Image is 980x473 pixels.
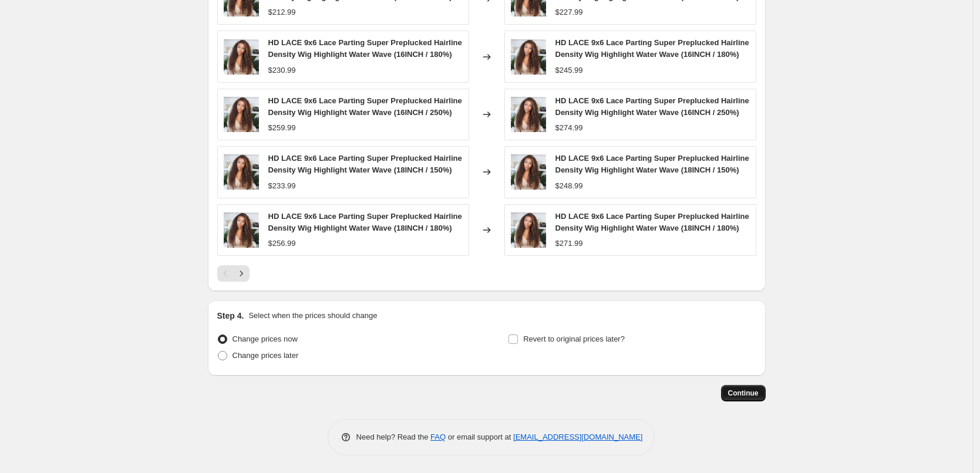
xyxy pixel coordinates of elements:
span: HD LACE 9x6 Lace Parting Super Preplucked Hairline Density Wig Highlight Water Wave (18INCH / 180%) [555,212,749,232]
span: or email support at [446,433,513,441]
a: FAQ [430,433,446,441]
div: $233.99 [268,180,296,192]
img: 6_8c34d6e2-51af-413b-8053-00f7fbaaeaf6_80x.jpg [224,39,259,75]
span: Need help? Read the [356,433,431,441]
img: 6_8c34d6e2-51af-413b-8053-00f7fbaaeaf6_80x.jpg [224,212,259,248]
img: 6_8c34d6e2-51af-413b-8053-00f7fbaaeaf6_80x.jpg [511,39,546,75]
img: 6_8c34d6e2-51af-413b-8053-00f7fbaaeaf6_80x.jpg [511,97,546,132]
div: $274.99 [555,122,583,134]
button: Continue [721,385,766,401]
div: $230.99 [268,65,296,76]
img: 6_8c34d6e2-51af-413b-8053-00f7fbaaeaf6_80x.jpg [511,212,546,248]
div: $245.99 [555,65,583,76]
a: [EMAIL_ADDRESS][DOMAIN_NAME] [513,433,642,441]
div: $256.99 [268,238,296,249]
span: Continue [728,388,759,398]
div: $271.99 [555,238,583,249]
img: 6_8c34d6e2-51af-413b-8053-00f7fbaaeaf6_80x.jpg [224,154,259,190]
div: $259.99 [268,122,296,134]
img: 6_8c34d6e2-51af-413b-8053-00f7fbaaeaf6_80x.jpg [224,97,259,132]
div: $212.99 [268,6,296,18]
span: Revert to original prices later? [523,335,625,343]
nav: Pagination [217,265,250,282]
div: $248.99 [555,180,583,192]
span: HD LACE 9x6 Lace Parting Super Preplucked Hairline Density Wig Highlight Water Wave (16INCH / 180%) [268,38,462,59]
div: $227.99 [555,6,583,18]
span: HD LACE 9x6 Lace Parting Super Preplucked Hairline Density Wig Highlight Water Wave (18INCH / 150%) [268,154,462,174]
p: Select when the prices should change [248,310,377,322]
span: HD LACE 9x6 Lace Parting Super Preplucked Hairline Density Wig Highlight Water Wave (18INCH / 150%) [555,154,749,174]
img: 6_8c34d6e2-51af-413b-8053-00f7fbaaeaf6_80x.jpg [511,154,546,190]
h2: Step 4. [217,310,244,322]
span: HD LACE 9x6 Lace Parting Super Preplucked Hairline Density Wig Highlight Water Wave (16INCH / 250%) [268,96,462,117]
span: Change prices now [233,335,298,343]
button: Next [233,265,250,282]
span: Change prices later [233,351,299,360]
span: HD LACE 9x6 Lace Parting Super Preplucked Hairline Density Wig Highlight Water Wave (18INCH / 180%) [268,212,462,232]
span: HD LACE 9x6 Lace Parting Super Preplucked Hairline Density Wig Highlight Water Wave (16INCH / 180%) [555,38,749,59]
span: HD LACE 9x6 Lace Parting Super Preplucked Hairline Density Wig Highlight Water Wave (16INCH / 250%) [555,96,749,117]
